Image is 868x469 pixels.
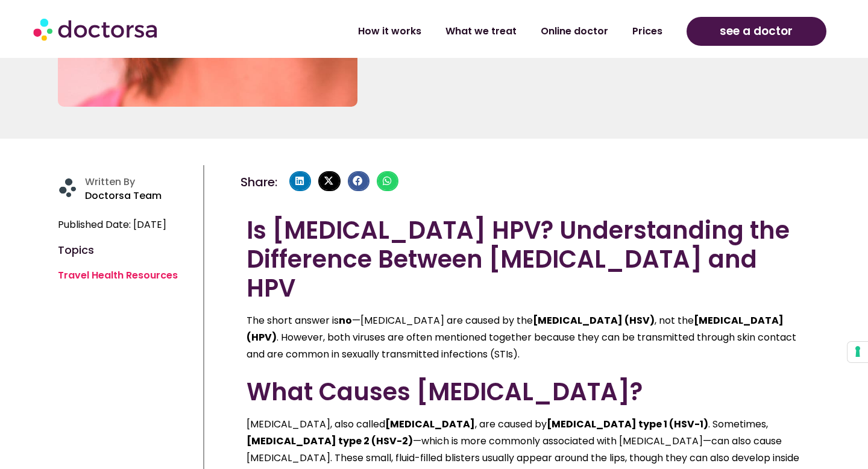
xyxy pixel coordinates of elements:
a: How it works [346,17,433,45]
strong: no [339,313,352,327]
span: see a doctor [720,22,793,41]
div: Share on whatsapp [377,171,398,192]
p: The short answer is —[MEDICAL_DATA] are caused by the , not the . However, both viruses are often... [247,312,804,363]
div: Share on linkedin [289,171,311,192]
div: Share on facebook [348,171,370,192]
a: Online doctor [529,17,620,45]
button: Your consent preferences for tracking technologies [848,342,868,362]
h4: Written By [85,176,198,187]
strong: [MEDICAL_DATA] type 2 (HSV-2) [247,434,413,448]
nav: Menu [230,17,674,45]
strong: [MEDICAL_DATA] type 1 (HSV-1) [547,417,708,431]
h2: Is [MEDICAL_DATA] HPV? Understanding the Difference Between [MEDICAL_DATA] and HPV [247,216,804,303]
div: Share on x-twitter [318,171,340,192]
a: What we treat [433,17,529,45]
h2: What Causes [MEDICAL_DATA]? [247,377,804,406]
a: Travel Health Resources [58,268,178,282]
p: Doctorsa Team [85,187,198,204]
a: see a doctor [687,17,826,46]
strong: [MEDICAL_DATA] [385,417,475,431]
span: Published Date: [DATE] [58,216,166,233]
h4: Topics [58,245,197,255]
h4: Share: [241,176,277,188]
strong: [MEDICAL_DATA] (HSV) [533,313,655,327]
a: Prices [620,17,675,45]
